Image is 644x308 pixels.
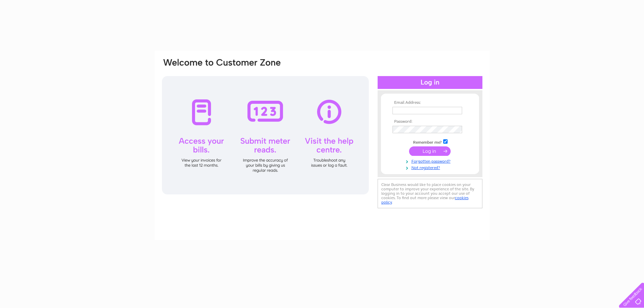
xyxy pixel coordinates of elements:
a: Not registered? [392,164,469,170]
div: Clear Business would like to place cookies on your computer to improve your experience of the sit... [378,179,482,208]
input: Submit [409,146,451,156]
th: Email Address: [391,100,469,105]
a: Forgotten password? [392,158,469,164]
td: Remember me? [391,138,469,145]
th: Password: [391,119,469,124]
a: cookies policy [381,195,469,205]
